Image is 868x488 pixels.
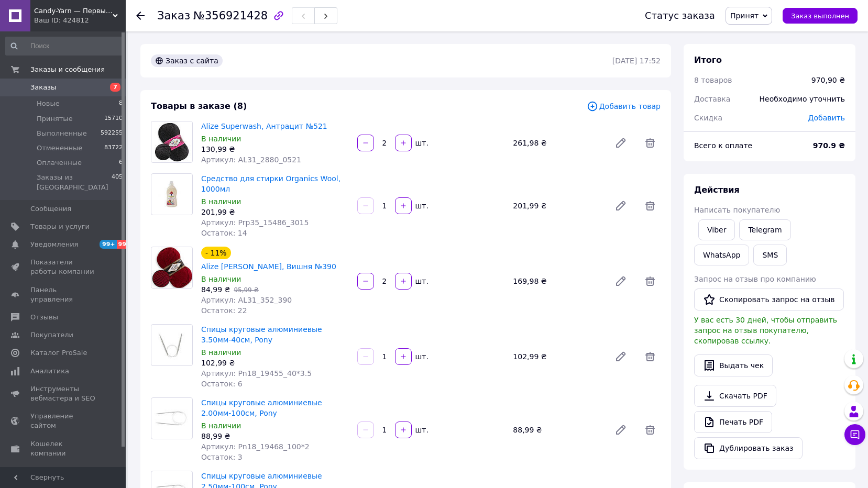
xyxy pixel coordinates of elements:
[201,380,243,388] span: Остаток: 6
[193,9,268,22] span: №356921428
[201,422,241,430] span: В наличии
[640,271,661,292] span: Удалить
[201,262,336,271] a: Alize [PERSON_NAME], Вишня №390
[509,198,606,213] div: 201,99 ₴
[610,419,631,440] a: Редактировать
[30,65,105,74] span: Заказы и сообщения
[30,412,97,430] span: Управление сайтом
[201,285,230,294] span: 84,99 ₴
[30,467,57,476] span: Маркет
[587,101,661,112] span: Добавить товар
[37,99,60,108] span: Новые
[201,398,322,417] a: Спицы круговые алюминиевые 2.00мм-100см, Pony
[136,10,145,21] div: Вернуться назад
[612,57,661,65] time: [DATE] 17:52
[413,276,430,286] div: шт.
[201,369,312,378] span: Артикул: Pn18_19455_40*3.5
[119,99,123,108] span: 8
[201,197,241,206] span: В наличии
[30,222,90,231] span: Товары и услуги
[694,114,722,122] span: Скидка
[694,245,749,265] a: WhatsApp
[730,12,759,20] span: Принят
[610,195,631,216] a: Редактировать
[151,121,192,162] img: Alize Superwash, Антрацит №521
[201,135,241,143] span: В наличии
[694,289,844,310] button: Скопировать запрос на отзыв
[640,346,661,367] span: Удалить
[201,325,322,344] a: Спицы круговые алюминиевые 3.50мм-40см, Pony
[201,122,327,130] a: Alize Superwash, Антрацит №521
[30,330,73,340] span: Покупатели
[104,114,123,124] span: 15710
[37,143,82,153] span: Отмененные
[783,8,858,24] button: Заказ выполнен
[201,247,231,259] div: - 11%
[201,431,349,441] div: 88,99 ₴
[30,258,97,276] span: Показатели работы компании
[610,271,631,292] a: Редактировать
[101,129,123,138] span: 592255
[201,358,349,368] div: 102,99 ₴
[694,76,732,84] span: 8 товаров
[234,286,258,294] span: 95,99 ₴
[694,354,773,376] button: Выдать чек
[694,316,837,345] span: У вас есть 30 дней, чтобы отправить запрос на отзыв покупателю, скопировав ссылку.
[753,87,851,110] div: Необходимо уточнить
[100,240,117,249] span: 99+
[694,411,772,433] a: Печать PDF
[104,143,123,153] span: 83722
[117,240,134,249] span: 99+
[509,274,606,289] div: 169,98 ₴
[30,439,97,458] span: Кошелек компании
[5,37,124,56] input: Поиск
[37,114,73,124] span: Принятые
[640,132,661,153] span: Удалить
[811,75,845,85] div: 970,90 ₴
[694,437,803,459] button: Дублировать заказ
[30,240,78,249] span: Уведомления
[30,204,71,214] span: Сообщения
[30,367,69,376] span: Аналитика
[694,141,752,150] span: Всего к оплате
[509,136,606,150] div: 261,98 ₴
[201,275,241,283] span: В наличии
[753,245,787,265] button: SMS
[694,206,780,214] span: Написать покупателю
[610,132,631,153] a: Редактировать
[645,10,715,21] div: Статус заказа
[151,329,192,361] img: Спицы круговые алюминиевые 3.50мм-40см, Pony
[201,453,243,461] span: Остаток: 3
[151,247,192,288] img: Alize Lana Gold, Вишня №390
[413,425,430,435] div: шт.
[201,348,241,357] span: В наличии
[610,346,631,367] a: Редактировать
[413,351,430,362] div: шт.
[808,114,845,122] span: Добавить
[119,158,123,168] span: 6
[201,229,247,237] span: Остаток: 14
[201,218,309,227] span: Артикул: Prp35_15486_3015
[30,313,58,322] span: Отзывы
[30,348,87,358] span: Каталог ProSale
[151,54,223,67] div: Заказ с сайта
[201,306,247,315] span: Остаток: 22
[640,419,661,440] span: Удалить
[37,173,112,192] span: Заказы из [GEOGRAPHIC_DATA]
[34,16,126,25] div: Ваш ID: 424812
[694,385,776,407] a: Скачать PDF
[151,101,247,111] span: Товары в заказе (8)
[201,174,340,193] a: Средство для стирки Organics Wool, 1000мл
[151,403,192,434] img: Спицы круговые алюминиевые 2.00мм-100см, Pony
[30,83,56,92] span: Заказы
[110,83,120,92] span: 7
[694,275,816,283] span: Запрос на отзыв про компанию
[201,442,310,451] span: Артикул: Pn18_19468_100*2
[151,181,192,207] img: Средство для стирки Organics Wool, 1000мл
[157,9,190,22] span: Заказ
[112,173,123,192] span: 405
[739,219,790,240] a: Telegram
[34,6,113,16] span: Candy-Yarn — Первый дискаунтер пряжи
[30,384,97,403] span: Инструменты вебмастера и SEO
[201,207,349,217] div: 201,99 ₴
